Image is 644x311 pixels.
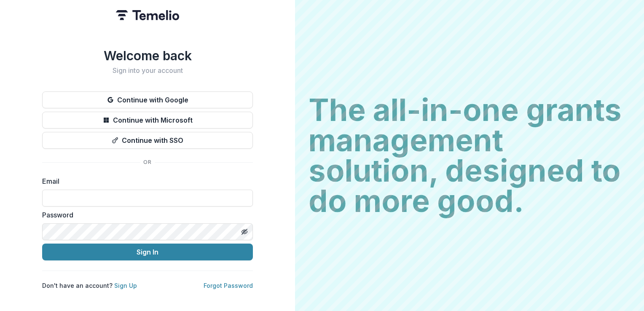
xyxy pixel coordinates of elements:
button: Toggle password visibility [238,225,251,239]
a: Sign Up [114,282,137,289]
a: Forgot Password [204,282,253,289]
button: Sign In [42,244,253,260]
img: Temelio [116,10,179,20]
p: Don't have an account? [42,281,137,290]
button: Continue with Google [42,91,253,108]
button: Continue with SSO [42,132,253,149]
h1: Welcome back [42,48,253,63]
label: Email [42,176,248,186]
button: Continue with Microsoft [42,112,253,129]
label: Password [42,210,248,220]
h2: Sign into your account [42,67,253,75]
